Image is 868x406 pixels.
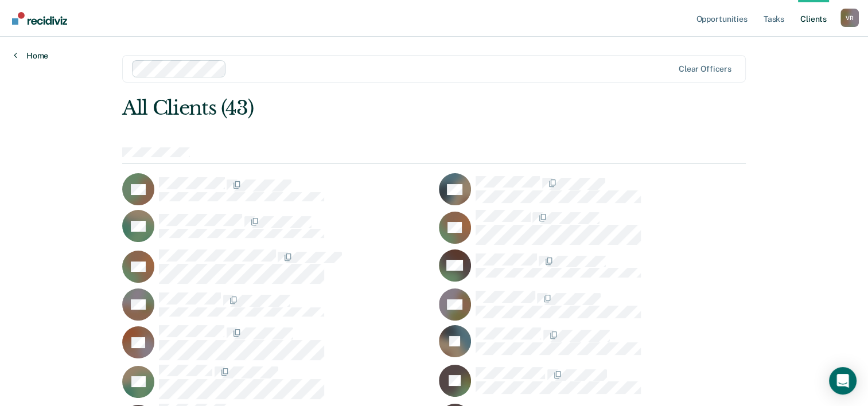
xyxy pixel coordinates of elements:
img: Recidiviz [12,12,67,25]
div: Clear officers [679,64,731,74]
button: Profile dropdown button [840,9,859,27]
div: V R [840,9,859,27]
div: Open Intercom Messenger [829,367,857,395]
a: Home [14,50,48,61]
div: All Clients (43) [122,96,621,120]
